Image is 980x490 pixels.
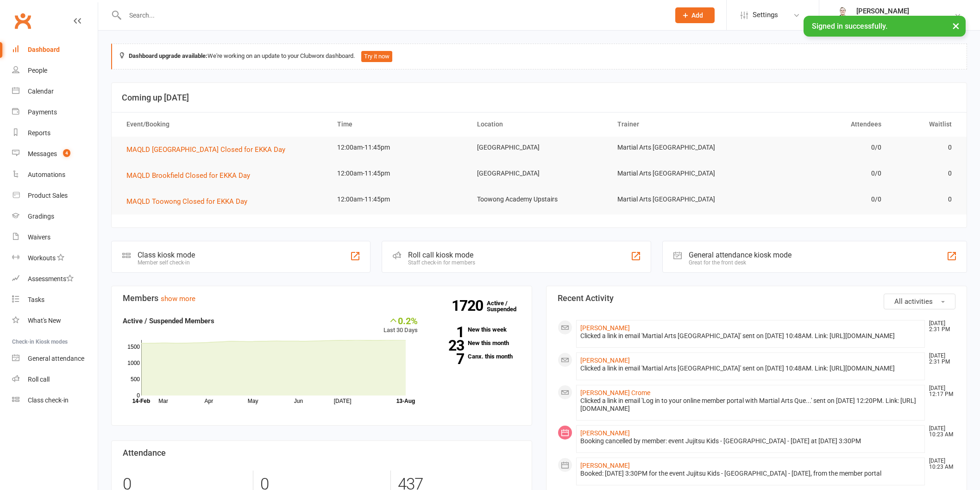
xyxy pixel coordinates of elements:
[12,102,98,123] a: Payments
[469,137,609,158] td: [GEOGRAPHIC_DATA]
[812,22,887,31] span: Signed in successfully.
[63,149,70,157] span: 4
[469,113,609,136] th: Location
[749,137,890,158] td: 0/0
[856,7,954,15] div: [PERSON_NAME]
[924,353,955,365] time: [DATE] 2:31 PM
[924,458,955,470] time: [DATE] 10:23 AM
[28,88,54,95] div: Calendar
[329,188,469,210] td: 12:00am-11:45pm
[111,44,967,69] div: We're working on an update to your Clubworx dashboard.
[580,324,630,332] a: [PERSON_NAME]
[28,213,54,220] div: Gradings
[12,185,98,206] a: Product Sales
[833,6,852,25] img: thumb_image1644660699.png
[12,269,98,289] a: Assessments
[12,289,98,310] a: Tasks
[689,259,792,266] div: Great for the front desk
[884,294,955,309] button: All activities
[129,52,207,59] strong: Dashboard upgrade available:
[432,339,464,352] strong: 23
[123,294,521,303] h3: Members
[361,51,392,62] button: Try it now
[432,352,464,366] strong: 7
[28,233,50,241] div: Waivers
[12,144,98,164] a: Messages 4
[329,113,469,136] th: Time
[675,7,715,23] button: Add
[126,145,285,154] span: MAQLD [GEOGRAPHIC_DATA] Closed for EKKA Day
[558,294,955,303] h3: Recent Activity
[12,348,98,369] a: General attendance kiosk mode
[28,150,57,157] div: Messages
[28,129,50,137] div: Reports
[138,259,195,266] div: Member self check-in
[580,332,921,340] div: Clicked a link in email 'Martial Arts [GEOGRAPHIC_DATA]' sent on [DATE] 10:48AM. Link: [URL][DOMA...
[890,188,960,210] td: 0
[580,364,921,372] div: Clicked a link in email 'Martial Arts [GEOGRAPHIC_DATA]' sent on [DATE] 10:48AM. Link: [URL][DOMA...
[948,16,964,36] button: ×
[487,293,528,319] a: 1720Active / Suspended
[12,81,98,102] a: Calendar
[12,164,98,185] a: Automations
[28,396,69,404] div: Class check-in
[122,9,663,22] input: Search...
[609,188,749,210] td: Martial Arts [GEOGRAPHIC_DATA]
[383,315,418,326] div: 0.2%
[452,299,487,313] strong: 1720
[28,192,68,199] div: Product Sales
[580,357,630,364] a: [PERSON_NAME]
[28,67,47,74] div: People
[580,397,921,413] div: Clicked a link in email 'Log in to your online member portal with Martial Arts Que...' sent on [D...
[408,259,475,266] div: Staff check-in for members
[609,113,749,136] th: Trainer
[28,254,56,262] div: Workouts
[580,437,921,445] div: Booking cancelled by member: event Jujitsu Kids - [GEOGRAPHIC_DATA] - [DATE] at [DATE] 3:30PM
[469,163,609,184] td: [GEOGRAPHIC_DATA]
[12,369,98,390] a: Roll call
[122,93,956,102] h3: Coming up [DATE]
[924,320,955,333] time: [DATE] 2:31 PM
[126,171,250,180] span: MAQLD Brookfield Closed for EKKA Day
[28,317,61,324] div: What's New
[609,137,749,158] td: Martial Arts [GEOGRAPHIC_DATA]
[161,295,195,303] a: show more
[28,376,50,383] div: Roll call
[749,188,890,210] td: 0/0
[28,46,60,53] div: Dashboard
[580,429,630,437] a: [PERSON_NAME]
[894,297,933,306] span: All activities
[753,5,778,25] span: Settings
[580,389,650,396] a: [PERSON_NAME] Crome
[123,448,521,458] h3: Attendance
[28,275,74,283] div: Assessments
[12,123,98,144] a: Reports
[924,426,955,438] time: [DATE] 10:23 AM
[126,144,292,155] button: MAQLD [GEOGRAPHIC_DATA] Closed for EKKA Day
[12,227,98,248] a: Waivers
[126,170,257,181] button: MAQLD Brookfield Closed for EKKA Day
[469,188,609,210] td: Toowong Academy Upstairs
[28,108,57,116] div: Payments
[890,137,960,158] td: 0
[432,325,464,339] strong: 1
[432,353,521,359] a: 7Canx. this month
[924,385,955,397] time: [DATE] 12:17 PM
[580,470,921,477] div: Booked: [DATE] 3:30PM for the event Jujitsu Kids - [GEOGRAPHIC_DATA] - [DATE], from the member po...
[383,315,418,335] div: Last 30 Days
[890,113,960,136] th: Waitlist
[118,113,329,136] th: Event/Booking
[432,327,521,333] a: 1New this week
[28,296,44,303] div: Tasks
[12,206,98,227] a: Gradings
[123,317,214,325] strong: Active / Suspended Members
[691,12,703,19] span: Add
[12,310,98,331] a: What's New
[329,163,469,184] td: 12:00am-11:45pm
[580,462,630,469] a: [PERSON_NAME]
[609,163,749,184] td: Martial Arts [GEOGRAPHIC_DATA]
[126,196,254,207] button: MAQLD Toowong Closed for EKKA Day
[749,113,890,136] th: Attendees
[432,340,521,346] a: 23New this month
[12,248,98,269] a: Workouts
